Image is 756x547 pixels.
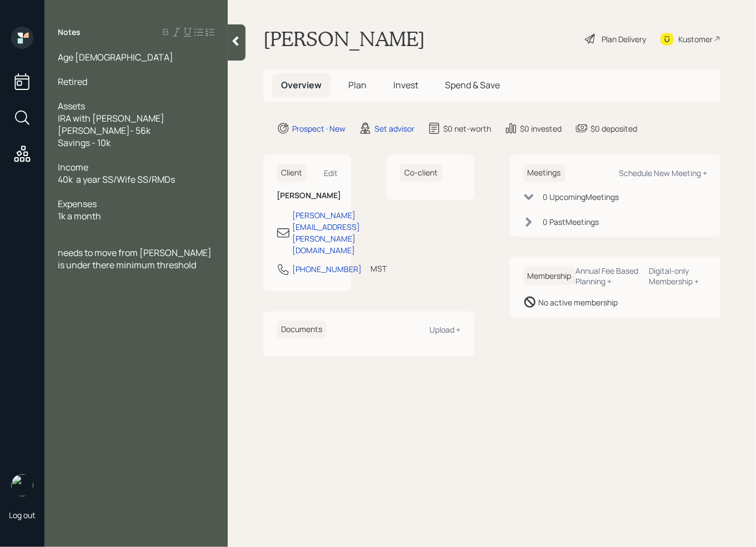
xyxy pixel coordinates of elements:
[58,51,173,63] span: Age [DEMOGRAPHIC_DATA]
[371,263,387,274] div: MST
[58,173,175,185] span: 40k a year SS/Wife SS/RMDs
[58,100,85,112] span: Assets
[374,123,414,134] div: Set advisor
[430,324,461,335] div: Upload +
[58,137,111,149] span: Savings - 10k
[281,79,322,91] span: Overview
[58,112,166,137] span: IRA with [PERSON_NAME] [PERSON_NAME]- 56k
[523,267,576,285] h6: Membership
[678,33,713,45] div: Kustomer
[58,198,97,210] span: Expenses
[619,168,707,178] div: Schedule New Meeting +
[58,76,87,88] span: Retired
[292,123,346,134] div: Prospect · New
[277,164,307,182] h6: Client
[292,263,362,275] div: [PHONE_NUMBER]
[11,474,33,496] img: retirable_logo.png
[393,79,418,91] span: Invest
[292,209,360,256] div: [PERSON_NAME][EMAIL_ADDRESS][PERSON_NAME][DOMAIN_NAME]
[400,164,442,182] h6: Co-client
[539,297,618,308] div: No active membership
[348,79,367,91] span: Plan
[58,27,81,38] label: Notes
[590,123,637,134] div: $0 deposited
[543,191,619,203] div: 0 Upcoming Meeting s
[523,164,565,182] h6: Meetings
[9,510,36,520] div: Log out
[263,27,425,51] h1: [PERSON_NAME]
[58,210,101,222] span: 1k a month
[443,123,491,134] div: $0 net-worth
[445,79,500,91] span: Spend & Save
[602,33,646,45] div: Plan Delivery
[277,191,338,200] h6: [PERSON_NAME]
[58,247,213,271] span: needs to move from [PERSON_NAME] is under there minimum threshold
[543,216,599,228] div: 0 Past Meeting s
[520,123,562,134] div: $0 invested
[58,161,88,173] span: Income
[576,265,640,287] div: Annual Fee Based Planning +
[277,320,327,339] h6: Documents
[649,265,707,287] div: Digital-only Membership +
[324,168,338,178] div: Edit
